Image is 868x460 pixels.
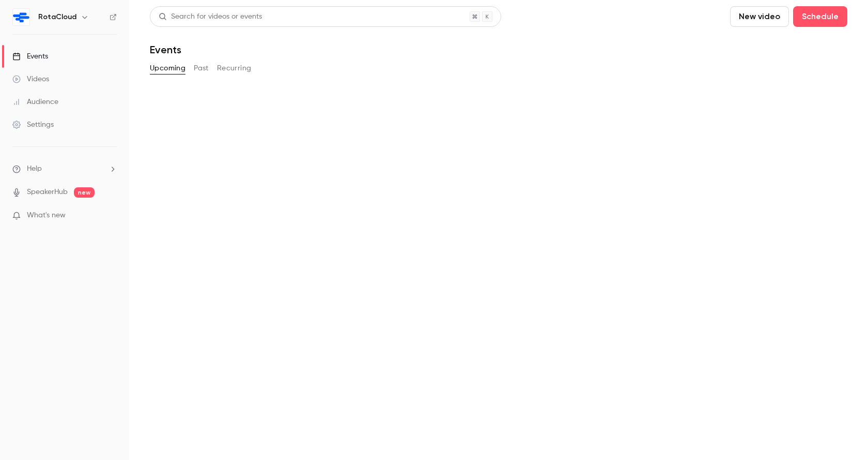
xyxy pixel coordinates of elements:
div: Videos [12,74,49,84]
button: Upcoming [150,60,185,77]
button: Schedule [793,6,847,27]
a: SpeakerHub [27,187,68,198]
h1: Events [150,43,181,56]
li: help-dropdown-opener [12,164,117,174]
span: Help [27,164,42,174]
button: Recurring [217,60,252,77]
button: New video [730,6,789,27]
div: Search for videos or events [159,11,262,22]
span: new [74,187,95,198]
span: What's new [27,210,66,221]
img: RotaCloud [13,9,29,25]
button: Past [194,60,209,77]
h6: RotaCloud [38,12,76,22]
div: Audience [12,97,58,107]
div: Events [12,51,48,62]
div: Settings [12,120,54,130]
